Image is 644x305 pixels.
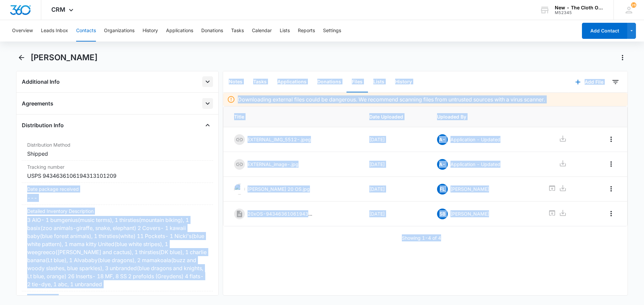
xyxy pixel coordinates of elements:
h1: [PERSON_NAME] [31,53,98,63]
button: Tasks [248,72,272,92]
span: Date Uploaded [369,113,421,120]
td: [DATE] [361,127,429,152]
button: Overview [12,20,33,42]
button: Back [16,52,26,63]
h4: Distribution Info [22,121,64,129]
span: Title [234,113,353,120]
p: Downloading external files could be dangerous. We recommend scanning files from untrusted sources... [238,95,545,103]
div: notifications count [631,2,636,8]
button: Add Contact [582,23,627,39]
button: Settings [323,20,341,42]
td: [DATE] [361,152,429,177]
button: Overflow Menu [606,183,616,194]
span: CRM [51,6,65,13]
div: Date package received--- [22,183,213,205]
h4: Additional Info [22,78,60,86]
span: A- [437,134,448,145]
button: Contacts [76,20,96,42]
p: EXTERNAL_image-.jpg [248,161,299,168]
label: Distribution Method [27,141,208,148]
span: A- [437,159,448,170]
button: History [143,20,158,42]
span: Uploaded By [437,113,532,120]
button: Applications [166,20,193,42]
button: Lists [280,20,290,42]
label: Detailed Inventory Description [27,208,208,215]
div: Detailed Inventory Description3 AIO- 1 bumgenius(music terms), 1 thirsties(mountain biking), 1 ba... [22,205,213,291]
p: Application - Updated [450,161,500,168]
button: Add File [569,74,610,90]
dd: --- [27,194,208,202]
button: Donations [312,72,346,92]
div: account id [555,10,604,15]
button: Leads Inbox [41,20,68,42]
button: Organizations [104,20,135,42]
td: [DATE] [361,202,429,226]
label: Tracking number [27,163,208,170]
div: account name [555,5,604,10]
button: Overflow Menu [606,134,616,145]
span: FL [437,184,448,195]
button: Open [202,76,213,87]
button: Close [202,120,213,131]
span: 26 [631,2,636,8]
button: Notes [223,72,248,92]
button: Filters [610,77,621,87]
div: USPS 9434636106194313101209 [27,172,208,180]
button: Overflow Menu [606,208,616,219]
button: Files [346,72,368,92]
p: [PERSON_NAME] [450,210,489,217]
div: Tracking numberUSPS 9434636106194313101209 [22,161,213,183]
div: Distribution MethodShipped [22,139,213,161]
p: Showing 1-4 of 4 [402,234,441,241]
p: 20xOS-9434636106194313101209--[PERSON_NAME]-Mrquez-10102025.pdf [248,210,315,217]
p: [PERSON_NAME] [450,185,489,193]
span: SB [437,209,448,219]
button: Calendar [252,20,272,42]
button: Overflow Menu [606,159,616,169]
button: Applications [272,72,312,92]
h4: Agreements [22,99,53,107]
p: Application - Updated [450,136,500,143]
button: Lists [368,72,390,92]
button: Reports [298,20,315,42]
button: History [390,72,417,92]
div: Shipped [27,150,208,158]
div: 3 AIO- 1 bumgenius(music terms), 1 thirsties(mountain biking), 1 basix(zoo animals-giraffe, snake... [27,216,208,288]
button: Tasks [231,20,244,42]
button: Donations [201,20,223,42]
button: Actions [617,52,628,63]
p: EXTERNAL_IMG_5512-.jpeg [248,136,311,143]
label: Prefolds/Flats [27,294,208,301]
label: Date package received [27,185,208,193]
td: [DATE] [361,177,429,202]
button: Open [202,98,213,109]
p: [PERSON_NAME] 20 OS.jpg [248,185,310,193]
